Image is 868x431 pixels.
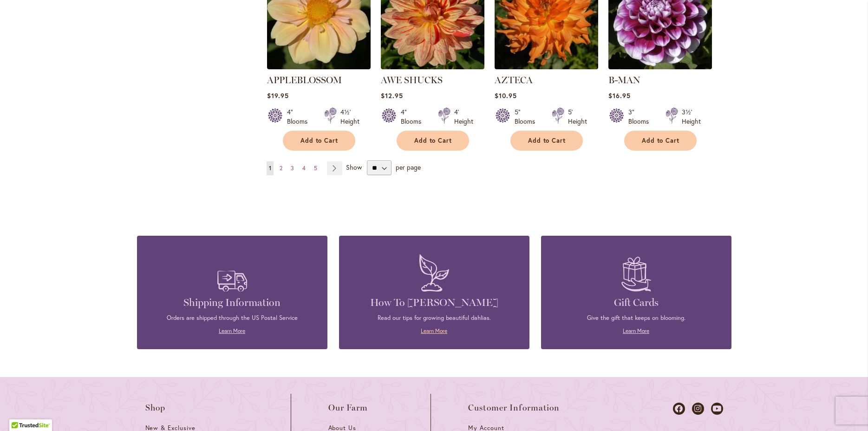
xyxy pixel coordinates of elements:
[346,163,362,172] span: Show
[381,74,443,86] a: AWE SHUCKS
[328,403,368,412] span: Our Farm
[568,107,587,126] div: 5' Height
[219,327,245,334] a: Learn More
[608,91,631,100] span: $16.95
[312,161,320,175] a: 5
[151,314,313,322] p: Orders are shipped through the US Postal Service
[396,163,421,172] span: per page
[381,91,403,100] span: $12.95
[711,403,723,415] a: Dahlias on Youtube
[300,137,339,145] span: Add to Cart
[151,296,313,309] h4: Shipping Information
[692,403,704,415] a: Dahlias on Instagram
[287,107,313,126] div: 4" Blooms
[300,161,308,175] a: 4
[495,91,517,100] span: $10.95
[269,165,271,172] span: 1
[302,165,306,172] span: 4
[495,62,598,71] a: AZTECA
[623,327,649,334] a: Learn More
[340,107,359,126] div: 4½' Height
[277,161,285,175] a: 2
[381,62,484,71] a: AWE SHUCKS
[673,403,685,415] a: Dahlias on Facebook
[624,131,697,151] button: Add to Cart
[510,131,583,151] button: Add to Cart
[267,74,342,86] a: APPLEBLOSSOM
[642,137,680,145] span: Add to Cart
[267,91,289,100] span: $19.95
[314,165,317,172] span: 5
[7,398,33,424] iframe: Launch Accessibility Center
[628,107,654,126] div: 3" Blooms
[555,296,718,309] h4: Gift Cards
[608,74,640,86] a: B-MAN
[397,131,469,151] button: Add to Cart
[421,327,447,334] a: Learn More
[414,137,452,145] span: Add to Cart
[288,161,296,175] a: 3
[283,131,355,151] button: Add to Cart
[145,403,166,412] span: Shop
[468,403,560,412] span: Customer Information
[267,62,371,71] a: APPLEBLOSSOM
[528,137,566,145] span: Add to Cart
[515,107,541,126] div: 5" Blooms
[401,107,427,126] div: 4" Blooms
[454,107,473,126] div: 4' Height
[353,296,516,309] h4: How To [PERSON_NAME]
[608,62,712,71] a: B-MAN
[682,107,701,126] div: 3½' Height
[495,74,533,86] a: AZTECA
[555,314,718,322] p: Give the gift that keeps on blooming.
[353,314,516,322] p: Read our tips for growing beautiful dahlias.
[291,165,294,172] span: 3
[280,165,282,172] span: 2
